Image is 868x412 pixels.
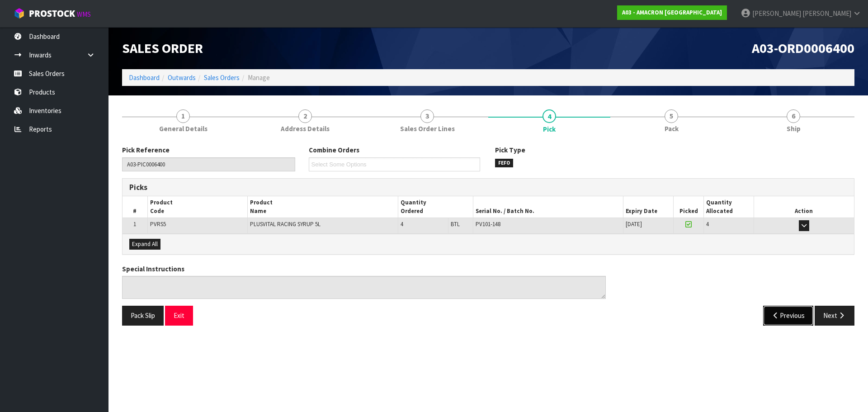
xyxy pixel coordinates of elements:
[473,196,623,218] th: Serial No. / Batch No.
[802,9,851,18] span: [PERSON_NAME]
[29,8,75,19] span: ProStock
[679,207,698,215] span: Picked
[122,264,184,274] label: Special Instructions
[543,124,556,134] span: Pick
[298,109,312,123] span: 2
[476,220,500,228] span: PV101-148
[165,306,193,325] button: Exit
[451,220,460,228] span: BTL
[147,196,248,218] th: Product Code
[704,196,754,218] th: Quantity Allocated
[129,239,160,250] button: Expand All
[281,124,330,133] span: Address Details
[401,220,403,228] span: 4
[706,220,709,228] span: 4
[752,39,854,57] span: A03-ORD0006400
[815,306,854,325] button: Next
[787,124,801,133] span: Ship
[665,109,678,123] span: 5
[398,196,473,218] th: Quantity Ordered
[129,183,481,192] h3: Picks
[150,220,166,228] span: PVRS5
[250,220,321,228] span: PLUSVITAL RACING SYRUP 5L
[400,124,455,133] span: Sales Order Lines
[495,145,525,155] label: Pick Type
[248,73,270,82] span: Manage
[133,220,136,228] span: 1
[122,145,170,155] label: Pick Reference
[122,138,854,332] span: Pick
[168,73,196,82] a: Outwards
[495,159,513,168] span: FEFO
[248,196,398,218] th: Product Name
[763,306,814,325] button: Previous
[623,196,674,218] th: Expiry Date
[626,220,642,228] span: [DATE]
[420,109,434,123] span: 3
[309,145,359,155] label: Combine Orders
[77,10,91,19] small: WMS
[176,109,190,123] span: 1
[622,9,722,16] strong: A03 - AMACRON [GEOGRAPHIC_DATA]
[14,8,25,19] img: cube-alt.png
[752,9,801,18] span: [PERSON_NAME]
[132,240,158,248] span: Expand All
[665,124,679,133] span: Pack
[129,73,160,82] a: Dashboard
[204,73,240,82] a: Sales Orders
[787,109,800,123] span: 6
[754,196,854,218] th: Action
[122,306,164,325] button: Pack Slip
[123,196,147,218] th: #
[159,124,208,133] span: General Details
[542,109,556,123] span: 4
[122,39,203,57] span: Sales Order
